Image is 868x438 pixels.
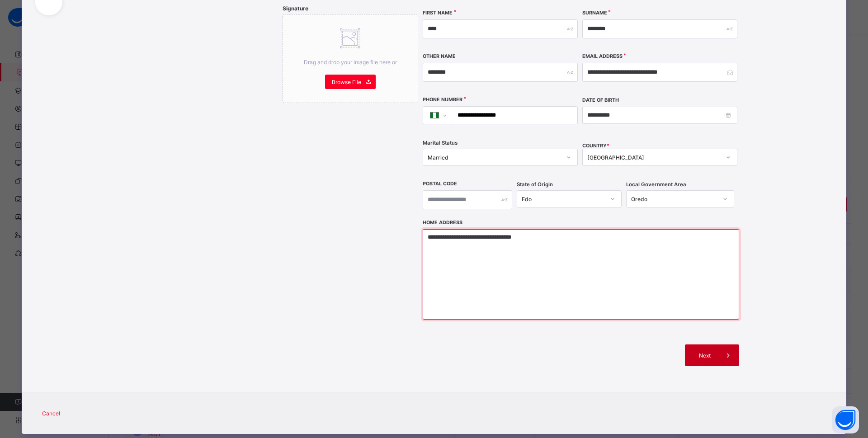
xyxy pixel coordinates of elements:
label: Surname [582,10,607,16]
span: Cancel [42,410,60,417]
label: Email Address [582,53,623,59]
div: Edo [522,196,605,203]
span: COUNTRY [582,143,609,149]
button: Open asap [832,406,859,433]
span: Next [692,352,717,359]
span: Signature [283,5,308,12]
label: Phone Number [423,97,462,103]
label: Postal Code [423,181,457,187]
span: Drag and drop your image file here or [304,59,397,66]
label: Date of Birth [582,97,619,103]
div: [GEOGRAPHIC_DATA] [587,154,721,161]
span: State of Origin [517,181,553,188]
span: Browse File [332,79,361,85]
div: Drag and drop your image file here orBrowse File [283,14,418,103]
label: First Name [423,10,453,16]
label: Other Name [423,53,456,59]
div: Married [428,154,561,161]
span: Marital Status [423,140,458,146]
span: Local Government Area [626,181,686,188]
label: Home Address [423,220,462,226]
div: Oredo [631,196,717,203]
